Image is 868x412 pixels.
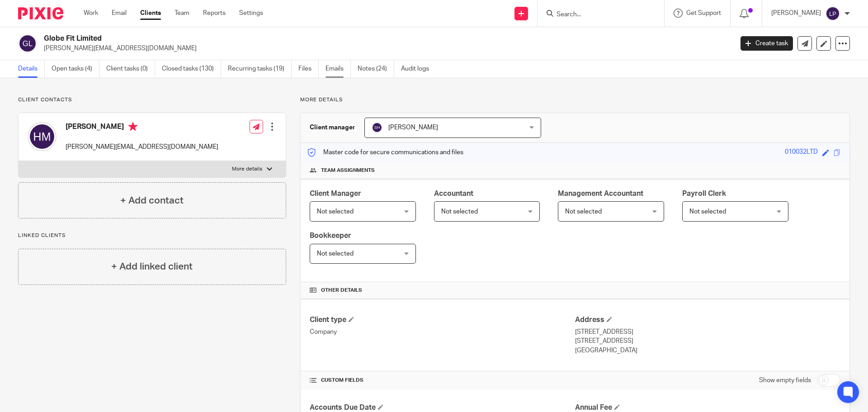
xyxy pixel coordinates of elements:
img: Pixie [18,7,63,19]
span: Other details [321,287,362,294]
a: Team [175,9,189,18]
a: Emails [325,60,351,78]
div: 010032LTD [785,147,818,158]
span: Not selected [689,208,726,215]
span: Team assignments [321,167,375,174]
p: [GEOGRAPHIC_DATA] [575,346,840,355]
a: Audit logs [401,60,436,78]
span: Not selected [441,208,478,215]
p: Master code for secure communications and files [307,148,463,157]
a: Open tasks (4) [52,60,99,78]
span: Not selected [317,251,354,257]
a: Reports [203,9,226,18]
p: [PERSON_NAME][EMAIL_ADDRESS][DOMAIN_NAME] [66,142,218,152]
p: Linked clients [18,232,286,239]
a: Work [84,9,98,18]
h2: Globe Fit Limited [44,34,590,43]
a: Closed tasks (130) [162,60,221,78]
label: Show empty fields [759,376,811,385]
a: Settings [239,9,263,18]
p: [PERSON_NAME][EMAIL_ADDRESS][DOMAIN_NAME] [44,44,727,53]
p: [PERSON_NAME] [771,9,821,18]
p: More details [300,96,850,104]
h4: + Add contact [120,194,184,208]
a: Details [18,60,45,78]
i: Primary [128,122,137,131]
span: Management Accountant [558,190,643,197]
h4: Address [575,315,840,325]
h4: Client type [310,315,575,325]
img: svg%3E [18,34,37,53]
span: Bookkeeper [310,232,351,239]
a: Client tasks (0) [106,60,155,78]
p: More details [232,166,262,173]
img: svg%3E [826,6,840,21]
h4: CUSTOM FIELDS [310,377,575,384]
span: Payroll Clerk [682,190,726,197]
p: Company [310,327,575,336]
h4: + Add linked client [111,260,193,274]
a: Create task [741,36,793,51]
h4: [PERSON_NAME] [66,122,218,133]
p: [STREET_ADDRESS] [575,336,840,346]
a: Clients [140,9,161,18]
a: Files [298,60,319,78]
span: [PERSON_NAME] [388,124,438,131]
input: Search [556,11,637,19]
img: svg%3E [372,122,382,133]
span: Get Support [686,10,721,16]
span: Not selected [317,208,354,215]
span: Not selected [565,208,602,215]
img: svg%3E [28,122,57,151]
p: [STREET_ADDRESS] [575,327,840,336]
span: Accountant [434,190,473,197]
h3: Client manager [310,123,355,132]
a: Recurring tasks (19) [228,60,292,78]
a: Email [112,9,127,18]
a: Notes (24) [358,60,394,78]
span: Client Manager [310,190,361,197]
p: Client contacts [18,96,286,104]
